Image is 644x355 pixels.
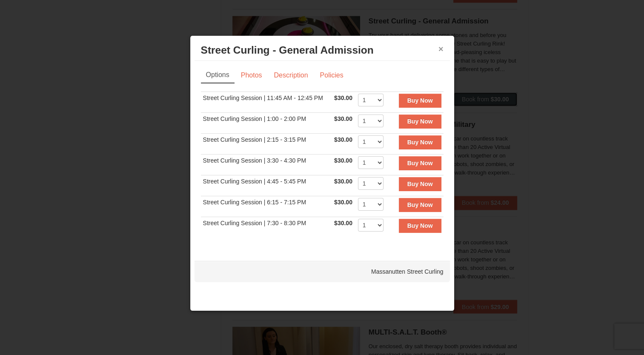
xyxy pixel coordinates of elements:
h3: Street Curling - General Admission [201,44,444,57]
span: $30.00 [334,199,352,206]
span: $30.00 [334,94,352,101]
strong: Buy Now [407,201,433,208]
a: Description [268,67,313,83]
a: Photos [235,67,268,83]
span: $30.00 [334,136,352,143]
button: Buy Now [399,115,441,128]
strong: Buy Now [407,180,433,187]
button: Buy Now [399,94,441,107]
button: Buy Now [399,219,441,232]
span: $30.00 [334,157,352,164]
td: Street Curling Session | 3:30 - 4:30 PM [201,155,332,175]
td: Street Curling Session | 4:45 - 5:45 PM [201,175,332,196]
strong: Buy Now [407,97,433,104]
span: $30.00 [334,178,352,185]
a: Options [201,67,235,83]
td: Street Curling Session | 6:15 - 7:15 PM [201,196,332,217]
button: Buy Now [399,198,441,212]
a: Policies [314,67,349,83]
td: Street Curling Session | 7:30 - 8:30 PM [201,217,332,238]
span: $30.00 [334,220,352,226]
td: Street Curling Session | 1:00 - 2:00 PM [201,113,332,134]
td: Street Curling Session | 2:15 - 3:15 PM [201,134,332,155]
strong: Buy Now [407,222,433,229]
strong: Buy Now [407,139,433,146]
strong: Buy Now [407,160,433,166]
button: Buy Now [399,135,441,149]
span: $30.00 [334,115,352,122]
div: Massanutten Street Curling [195,261,450,282]
td: Street Curling Session | 11:45 AM - 12:45 PM [201,92,332,113]
button: Buy Now [399,177,441,191]
strong: Buy Now [407,118,433,125]
button: × [438,45,444,53]
button: Buy Now [399,156,441,170]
